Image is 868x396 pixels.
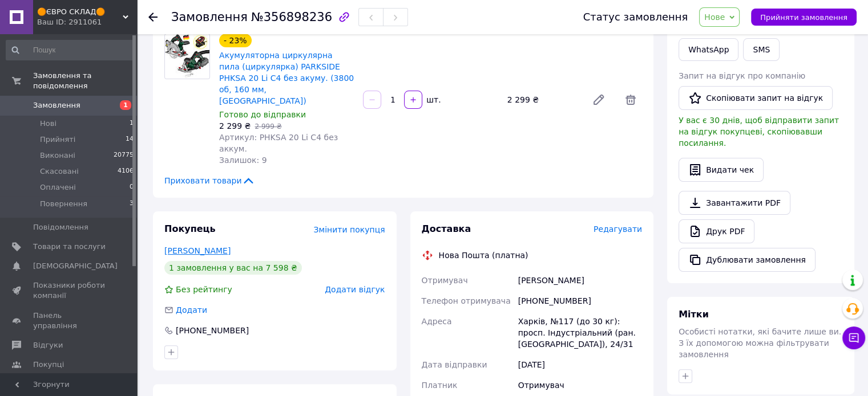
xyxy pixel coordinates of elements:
[33,222,88,232] span: Повідомлення
[422,360,487,369] span: Дата відправки
[130,199,134,209] span: 3
[33,360,64,370] span: Покупці
[251,10,332,24] span: №356898236
[619,88,642,111] span: Видалити
[33,100,80,111] span: Замовлення
[171,10,248,24] span: Замовлення
[255,123,281,130] span: 2 999 ₴
[422,317,452,326] span: Адреса
[679,71,805,80] span: Запит на відгук про компанію
[219,51,354,105] a: Акумуляторна циркулярна пила (циркулярка) PARKSIDE PHKSA 20 Li C4 без акуму. (3800 об, 160 мм, [G...
[33,242,106,252] span: Товари та послуги
[130,182,134,193] span: 0
[422,296,511,305] span: Телефон отримувача
[679,309,709,320] span: Мітки
[325,285,385,294] span: Додати відгук
[516,291,644,311] div: [PHONE_NUMBER]
[219,121,251,130] span: 2 299 ₴
[760,13,847,22] span: Прийняти замовлення
[219,110,306,119] span: Готово до відправки
[679,86,833,110] button: Скопіювати запит на відгук
[679,248,815,272] button: Дублювати замовлення
[37,17,137,27] div: Ваш ID: 2911061
[751,9,857,26] button: Прийняти замовлення
[164,223,216,234] span: Покупець
[40,199,87,209] span: Повернення
[516,270,644,291] div: [PERSON_NAME]
[130,119,134,129] span: 1
[219,34,252,47] div: - 23%
[6,40,135,60] input: Пошук
[114,150,134,161] span: 20775
[175,325,250,336] div: [PHONE_NUMBER]
[679,219,754,243] a: Друк PDF
[40,134,75,145] span: Прийняті
[118,166,134,177] span: 4106
[436,250,531,261] div: Нова Пошта (платна)
[516,354,644,375] div: [DATE]
[40,182,76,193] span: Оплачені
[37,7,123,17] span: 🟠ЄВРО СКЛАД🟠
[40,166,79,177] span: Скасовані
[423,94,442,105] div: шт.
[842,326,865,349] button: Чат з покупцем
[516,311,644,354] div: Харків, №117 (до 30 кг): просп. Індустріальний (ран. [GEOGRAPHIC_DATA]), 24/31
[176,305,207,315] span: Додати
[120,100,131,110] span: 1
[422,381,458,390] span: Платник
[583,11,688,23] div: Статус замовлення
[679,38,738,61] a: WhatsApp
[148,11,158,23] div: Повернутися назад
[743,38,780,61] button: SMS
[40,150,75,161] span: Виконані
[594,224,642,234] span: Редагувати
[422,223,471,234] span: Доставка
[679,116,839,148] span: У вас є 30 днів, щоб відправити запит на відгук покупцеві, скопіювавши посилання.
[219,156,267,165] span: Залишок: 9
[33,340,63,350] span: Відгуки
[679,158,764,182] button: Видати чек
[33,280,106,301] span: Показники роботи компанії
[164,246,231,255] a: [PERSON_NAME]
[422,276,468,285] span: Отримувач
[503,92,583,108] div: 2 299 ₴
[33,311,106,331] span: Панель управління
[219,133,338,153] span: Артикул: PHKSA 20 Li C4 без аккум.
[679,191,790,215] a: Завантажити PDF
[176,285,232,294] span: Без рейтингу
[704,13,725,22] span: Нове
[40,119,56,129] span: Нові
[314,225,385,234] span: Змінити покупця
[679,327,841,359] span: Особисті нотатки, які бачите лише ви. З їх допомогою можна фільтрувати замовлення
[587,88,610,111] a: Редагувати
[164,261,302,275] div: 1 замовлення у вас на 7 598 ₴
[165,34,209,79] img: Акумуляторна циркулярна пила (циркулярка) PARKSIDE PHKSA 20 Li C4 без акуму. (3800 об, 160 мм, Ні...
[33,261,118,271] span: [DEMOGRAPHIC_DATA]
[516,375,644,395] div: Отримувач
[33,71,137,91] span: Замовлення та повідомлення
[164,175,255,186] span: Приховати товари
[126,134,134,145] span: 14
